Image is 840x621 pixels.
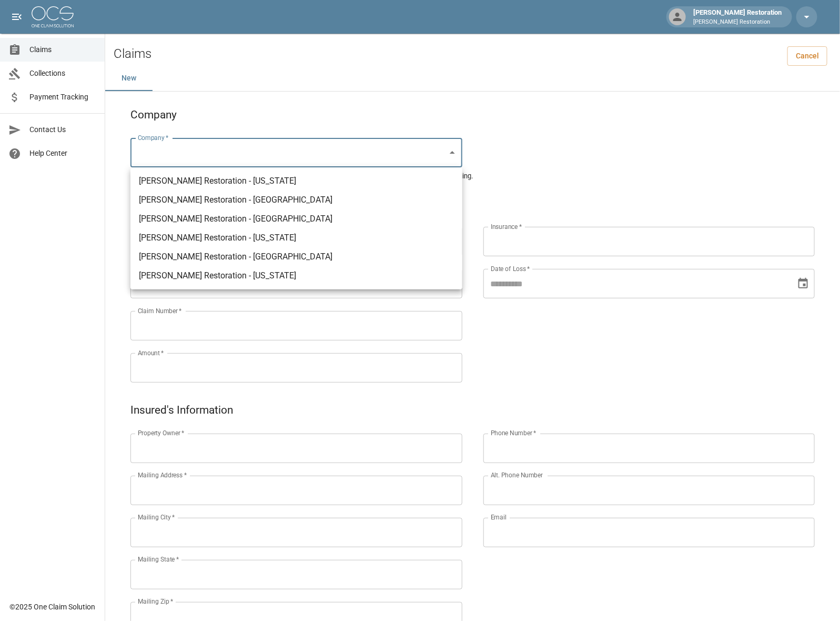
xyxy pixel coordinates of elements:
[130,247,462,266] li: [PERSON_NAME] Restoration - [GEOGRAPHIC_DATA]
[130,172,462,191] li: [PERSON_NAME] Restoration - [US_STATE]
[130,191,462,209] li: [PERSON_NAME] Restoration - [GEOGRAPHIC_DATA]
[130,228,462,247] li: [PERSON_NAME] Restoration - [US_STATE]
[130,209,462,228] li: [PERSON_NAME] Restoration - [GEOGRAPHIC_DATA]
[130,266,462,285] li: [PERSON_NAME] Restoration - [US_STATE]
